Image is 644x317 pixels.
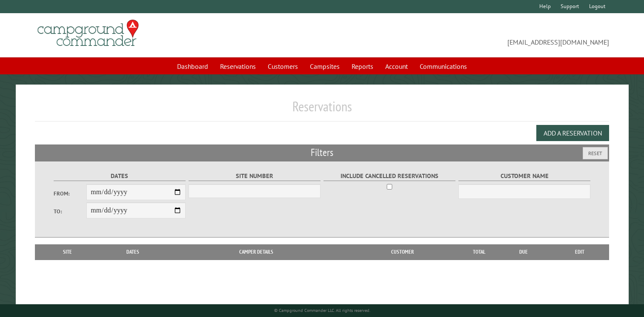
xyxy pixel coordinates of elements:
a: Dashboard [172,58,213,74]
th: Customer [343,244,462,260]
th: Edit [551,244,609,260]
label: Site Number [189,171,321,181]
a: Reports [346,58,378,74]
a: Reservations [215,58,261,74]
a: Campsites [305,58,345,74]
span: [EMAIL_ADDRESS][DOMAIN_NAME] [322,23,610,47]
th: Site [39,244,96,260]
a: Customers [263,58,303,74]
h1: Reservations [35,98,609,122]
small: © Campground Commander LLC. All rights reserved. [274,308,370,313]
th: Camper Details [170,244,343,260]
button: Add a Reservation [536,125,609,141]
th: Total [462,244,496,260]
a: Communications [415,58,472,74]
h2: Filters [35,144,609,161]
label: Customer Name [458,171,591,181]
button: Reset [583,147,608,159]
th: Dates [96,244,170,260]
th: Due [496,244,551,260]
label: Dates [54,171,186,181]
label: Include Cancelled Reservations [323,171,456,181]
label: From: [54,190,87,198]
label: To: [54,207,87,215]
a: Account [380,58,413,74]
img: Campground Commander [35,17,141,50]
